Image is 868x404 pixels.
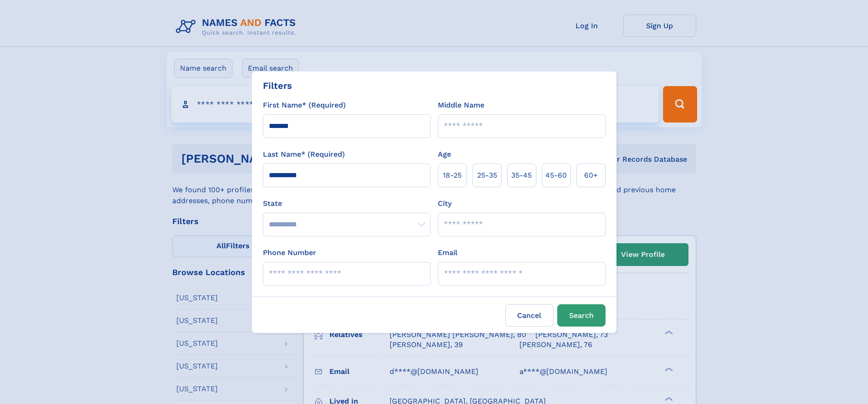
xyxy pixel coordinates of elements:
label: Email [438,247,457,258]
label: Cancel [505,304,554,327]
div: Filters [263,79,292,92]
label: City [438,198,452,209]
label: State [263,198,431,209]
button: Search [557,304,606,327]
span: 45‑60 [545,170,567,181]
label: First Name* (Required) [263,100,346,111]
label: Last Name* (Required) [263,149,345,160]
span: 18‑25 [443,170,462,181]
span: 60+ [584,170,598,181]
label: Middle Name [438,100,484,111]
label: Phone Number [263,247,316,258]
label: Age [438,149,451,160]
span: 25‑35 [477,170,497,181]
span: 35‑45 [511,170,532,181]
